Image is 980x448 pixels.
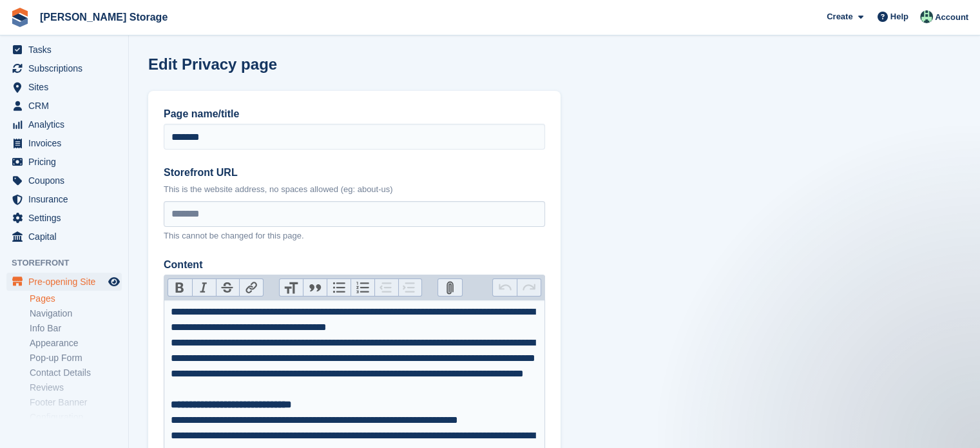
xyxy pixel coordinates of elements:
p: This is the website address, no spaces allowed (eg: about-us) [164,183,545,196]
button: Attach Files [438,279,462,296]
a: [PERSON_NAME] Storage [35,6,173,28]
span: Tasks [28,41,106,59]
button: Bold [168,279,192,296]
button: Redo [517,279,541,296]
a: Pop-up Form [30,352,122,364]
button: Numbers [351,279,374,296]
a: Navigation [30,307,122,320]
a: Info Bar [30,322,122,335]
button: Quote [303,279,327,296]
a: Preview store [106,274,122,289]
span: CRM [28,97,106,115]
label: Content [164,257,545,273]
a: menu [6,59,122,77]
span: Pricing [28,153,106,171]
button: Increase Level [398,279,422,296]
h1: Edit Privacy page [148,55,277,73]
button: Undo [493,279,517,296]
button: Italic [192,279,216,296]
span: Capital [28,228,106,246]
button: Strikethrough [216,279,240,296]
button: Heading [280,279,303,296]
button: Decrease Level [374,279,398,296]
span: Settings [28,209,106,227]
span: Storefront [12,257,128,269]
span: Sites [28,78,106,96]
span: Insurance [28,190,106,208]
span: Pre-opening Site [28,273,106,291]
span: Help [890,10,908,23]
label: Storefront URL [164,165,545,180]
img: stora-icon-8386f47178a22dfd0bd8f6a31ec36ba5ce8667c1dd55bd0f319d3a0aa187defe.svg [10,8,30,27]
p: This cannot be changed for this page. [164,229,545,242]
button: Bullets [327,279,351,296]
a: menu [6,115,122,133]
span: Account [935,11,968,24]
a: menu [6,78,122,96]
a: menu [6,41,122,59]
a: menu [6,209,122,227]
a: Footer Banner [30,396,122,409]
a: Appearance [30,337,122,349]
a: menu [6,97,122,115]
span: Create [827,10,852,23]
span: Invoices [28,134,106,152]
span: Subscriptions [28,59,106,77]
a: Reviews [30,382,122,394]
span: Analytics [28,115,106,133]
a: menu [6,134,122,152]
span: Coupons [28,171,106,190]
a: Pages [30,293,122,305]
a: menu [6,273,122,291]
a: menu [6,153,122,171]
button: Link [239,279,263,296]
a: menu [6,171,122,190]
img: Nicholas Pain [920,10,933,23]
label: Page name/title [164,106,545,122]
a: menu [6,190,122,208]
a: menu [6,228,122,246]
a: Configuration [30,411,122,424]
a: Contact Details [30,367,122,379]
